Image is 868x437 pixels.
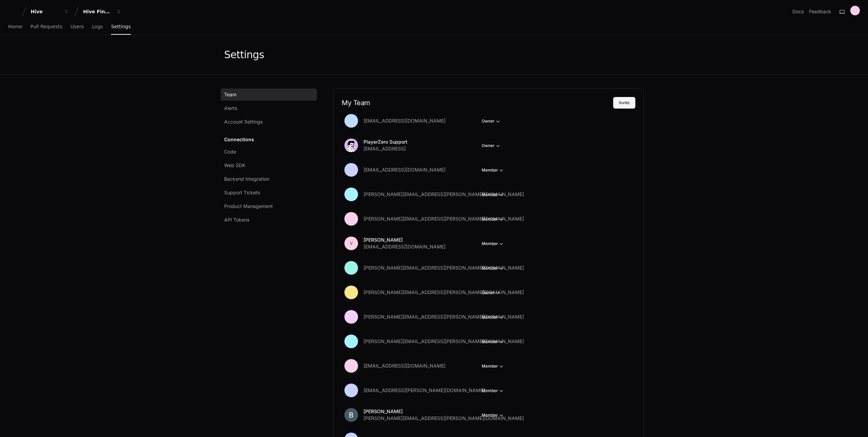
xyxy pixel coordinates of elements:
[71,25,84,29] span: Users
[482,289,501,296] button: Owner
[363,313,524,320] span: [PERSON_NAME][EMAIL_ADDRESS][PERSON_NAME][DOMAIN_NAME]
[482,338,505,345] button: Member
[224,203,273,210] span: Product Management
[31,8,60,15] div: Hive
[83,8,112,15] div: Hive Financial Systems
[221,200,317,212] a: Product Management
[224,189,260,196] span: Support Tickets
[224,148,236,155] span: Code
[482,142,501,149] button: Owner
[363,264,524,271] span: [PERSON_NAME][EMAIL_ADDRESS][PERSON_NAME][DOMAIN_NAME]
[30,19,62,35] a: Pull Requests
[224,162,245,169] span: Web SDK
[363,415,524,422] span: [PERSON_NAME][EMAIL_ADDRESS][PERSON_NAME][DOMAIN_NAME]
[363,166,446,173] span: [EMAIL_ADDRESS][DOMAIN_NAME]
[224,105,237,112] span: Alerts
[363,362,446,369] span: [EMAIL_ADDRESS][DOMAIN_NAME]
[482,363,505,370] button: Member
[8,19,22,35] a: Home
[8,25,22,29] span: Home
[224,91,236,98] span: Team
[30,25,62,29] span: Pull Requests
[363,338,524,345] span: [PERSON_NAME][EMAIL_ADDRESS][PERSON_NAME][DOMAIN_NAME]
[92,19,103,35] a: Logs
[363,139,407,145] p: PlayerZero Support
[344,139,358,152] img: avatar
[221,187,317,199] a: Support Tickets
[342,99,613,107] h2: My Team
[80,5,124,18] button: Hive Financial Systems
[221,159,317,172] a: Web SDK
[350,241,353,246] h1: V
[224,49,264,61] div: Settings
[482,240,505,247] button: Member
[363,117,446,124] span: [EMAIL_ADDRESS][DOMAIN_NAME]
[224,216,249,223] span: API Tokens
[809,8,831,15] button: Feedback
[482,412,505,419] button: Member
[482,216,505,223] button: Member
[363,408,524,415] p: [PERSON_NAME]
[221,214,317,226] a: API Tokens
[613,97,635,109] button: Invite
[221,102,317,114] a: Alerts
[363,243,446,250] span: [EMAIL_ADDRESS][DOMAIN_NAME]
[363,215,524,222] span: [PERSON_NAME][EMAIL_ADDRESS][PERSON_NAME][DOMAIN_NAME]
[363,289,524,296] span: [PERSON_NAME][EMAIL_ADDRESS][PERSON_NAME][DOMAIN_NAME]
[224,118,263,125] span: Account Settings
[363,145,406,152] span: [EMAIL_ADDRESS]
[92,25,103,29] span: Logs
[482,167,505,174] button: Member
[363,191,524,198] span: [PERSON_NAME][EMAIL_ADDRESS][PERSON_NAME][DOMAIN_NAME]
[482,265,505,272] button: Member
[482,191,505,198] button: Member
[221,173,317,185] a: Backend Integration
[482,314,505,321] button: Member
[71,19,84,35] a: Users
[224,176,269,182] span: Backend Integration
[111,19,130,35] a: Settings
[482,387,505,394] button: Member
[28,5,72,18] button: Hive
[221,116,317,128] a: Account Settings
[111,25,130,29] span: Settings
[363,387,485,394] span: [EMAIL_ADDRESS][PERSON_NAME][DOMAIN_NAME]
[344,408,358,422] img: ACg8ocJ1-JXscM1jdPXFSqTgbrkCqgOSJfxVJCOT3D8URfRv0qdPmg=s96-c
[482,118,501,125] button: Owner
[221,88,317,101] a: Team
[363,237,446,243] p: [PERSON_NAME]
[221,146,317,158] a: Code
[792,8,804,15] a: Docs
